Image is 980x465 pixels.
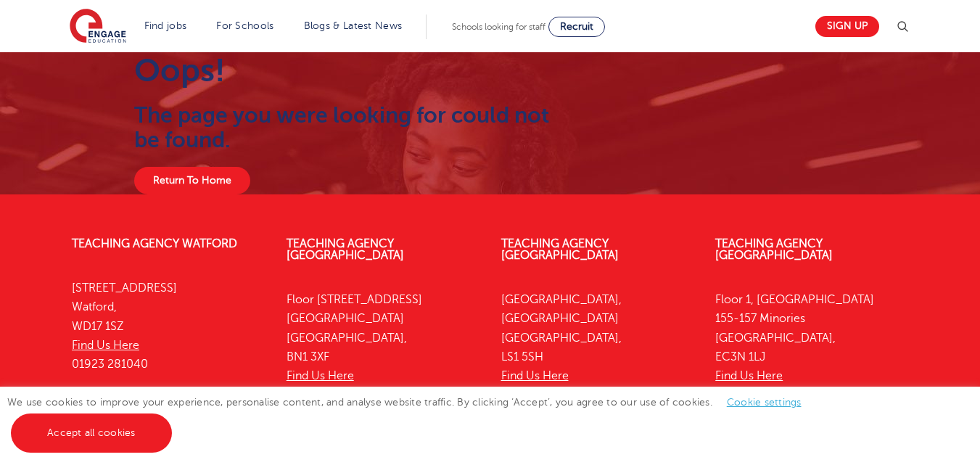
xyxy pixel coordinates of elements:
[72,339,139,352] a: Find Us Here
[72,237,237,250] a: Teaching Agency Watford
[715,369,783,382] a: Find Us Here
[715,237,833,262] a: Teaching Agency [GEOGRAPHIC_DATA]
[304,20,403,31] a: Blogs & Latest News
[216,20,273,31] a: For Schools
[727,397,802,408] a: Cookie settings
[287,237,404,262] a: Teaching Agency [GEOGRAPHIC_DATA]
[287,369,354,382] a: Find Us Here
[715,290,908,405] p: Floor 1, [GEOGRAPHIC_DATA] 155-157 Minories [GEOGRAPHIC_DATA], EC3N 1LJ 0333 150 8020
[144,20,187,31] a: Find jobs
[501,290,694,405] p: [GEOGRAPHIC_DATA], [GEOGRAPHIC_DATA] [GEOGRAPHIC_DATA], LS1 5SH 0113 323 7633
[501,369,569,382] a: Find Us Here
[452,22,545,32] span: Schools looking for staff
[548,17,605,37] a: Recruit
[11,413,172,453] a: Accept all cookies
[72,279,265,374] p: [STREET_ADDRESS] Watford, WD17 1SZ 01923 281040
[70,9,126,45] img: Engage Education
[815,16,879,37] a: Sign up
[560,21,593,32] span: Recruit
[134,52,553,89] h1: Oops!
[501,237,619,262] a: Teaching Agency [GEOGRAPHIC_DATA]
[134,103,553,152] h2: The page you were looking for could not be found.
[7,397,816,438] span: We use cookies to improve your experience, personalise content, and analyse website traffic. By c...
[287,290,479,405] p: Floor [STREET_ADDRESS] [GEOGRAPHIC_DATA] [GEOGRAPHIC_DATA], BN1 3XF 01273 447633
[134,167,250,194] a: Return To Home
